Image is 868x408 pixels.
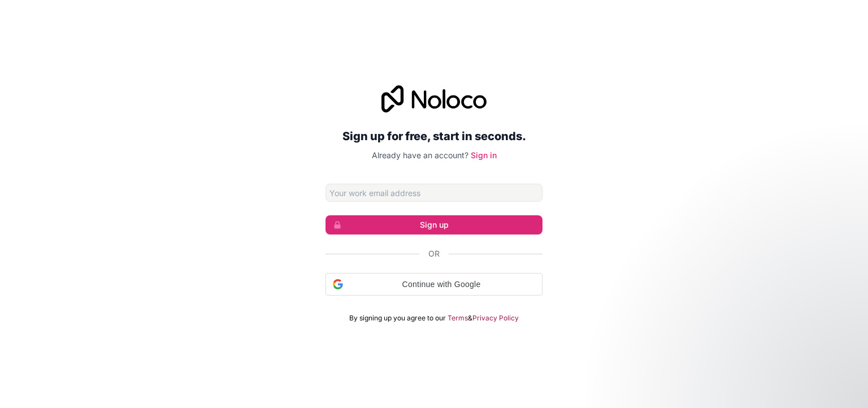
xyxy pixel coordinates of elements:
[372,150,468,160] span: Already have an account?
[448,314,468,323] a: Terms
[472,314,519,323] a: Privacy Policy
[325,126,542,146] h2: Sign up for free, start in seconds.
[325,215,542,235] button: Sign up
[349,314,446,323] span: By signing up you agree to our
[325,273,542,296] div: Continue with Google
[468,314,472,323] span: &
[348,279,535,290] span: Continue with Google
[471,150,497,160] a: Sign in
[325,184,542,202] input: Email address
[428,248,440,259] span: Or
